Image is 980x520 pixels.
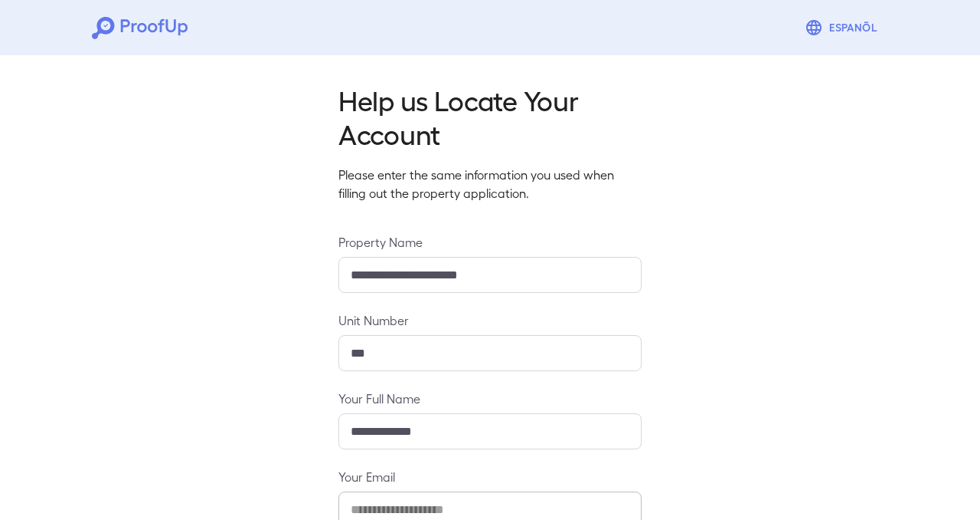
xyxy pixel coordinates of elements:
[338,311,642,329] label: Unit Number
[799,12,888,43] button: Espanõl
[338,390,642,407] label: Your Full Name
[338,83,642,150] h2: Help us Locate Your Account
[338,166,642,202] p: Please enter the same information you used when filling out the property application.
[338,468,642,485] label: Your Email
[338,233,642,251] label: Property Name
